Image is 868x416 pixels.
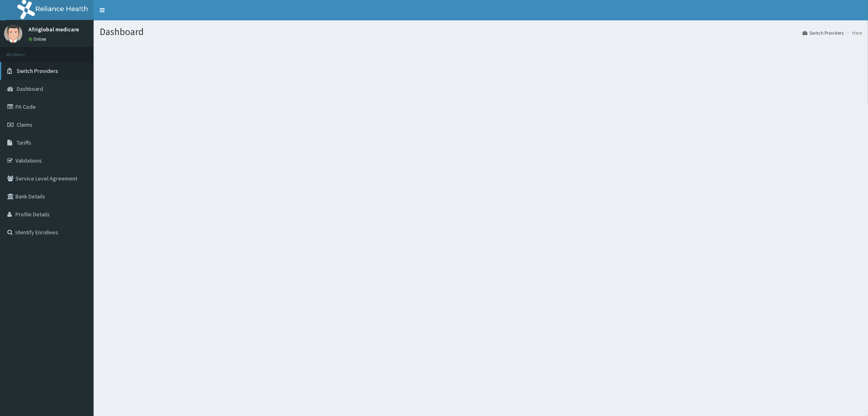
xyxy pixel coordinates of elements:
span: Dashboard [17,85,43,92]
h1: Dashboard [100,26,862,37]
span: Claims [17,121,33,128]
p: Afriglobal medicare [28,26,79,32]
a: Online [28,36,48,42]
span: Switch Providers [17,67,58,75]
span: Tariffs [17,139,31,146]
a: Switch Providers [802,29,844,36]
li: Here [844,29,862,36]
img: User Image [4,24,22,43]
